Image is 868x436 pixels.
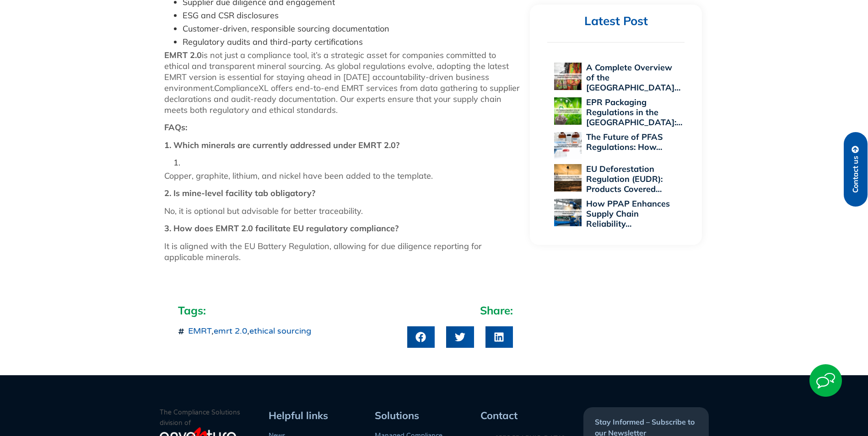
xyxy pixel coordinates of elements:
div: Share on twitter [446,326,474,348]
p: The Compliance Solutions division of [160,407,266,428]
div: Share on linkedin [485,326,513,348]
a: A Complete Overview of the [GEOGRAPHIC_DATA]… [586,62,680,93]
p: No, it is optional but advisable for better traceability. [164,206,521,217]
strong: 2. Is mine-level facility tab obligatory? [164,188,315,198]
span: Contact [480,409,518,422]
a: How PPAP Enhances Supply Chain Reliability… [586,198,670,229]
div: Share on facebook [407,326,435,348]
a: EMRT [188,326,211,336]
strong: EMRT 2.0 [164,50,202,60]
li: ESG and CSR disclosures [183,10,521,21]
img: EPR Packaging Regulations in the US: A 2025 Compliance Perspective [554,97,582,125]
a: EU Deforestation Regulation (EUDR): Products Covered… [586,164,663,194]
img: A Complete Overview of the EU Personal Protective Equipment Regulation 2016/425 [554,63,582,90]
h2: Latest Post [547,14,685,29]
span: Helpful links [269,409,328,422]
p: is not just a compliance tool, it’s a strategic asset for companies committed to ethical and tran... [164,50,521,116]
img: The Future of PFAS Regulations: How 2025 Will Reshape Global Supply Chains [554,132,582,160]
a: The Future of PFAS Regulations: How… [586,132,663,152]
span: , , [186,326,311,336]
img: Start Chat [809,364,842,397]
span: Solutions [375,409,419,422]
h2: Tags: [178,303,399,317]
strong: 3. How does EMRT 2.0 facilitate EU regulatory compliance? [164,223,399,234]
span: Contact us [852,156,860,193]
a: EPR Packaging Regulations in the [GEOGRAPHIC_DATA]:… [586,97,682,128]
img: EU Deforestation Regulation (EUDR): Products Covered and Compliance Essentials [554,164,582,191]
a: Contact us [844,132,868,207]
li: Customer-driven, responsible sourcing documentation [183,23,521,34]
strong: 1. Which minerals are currently addressed under EMRT 2.0? [164,140,399,150]
img: How PPAP Enhances Supply Chain Reliability Across Global Industries [554,199,582,226]
p: It is aligned with the EU Battery Regulation, allowing for due diligence reporting for applicable... [164,241,521,263]
h2: Share: [407,303,513,317]
li: Regulatory audits and third-party certifications [183,37,521,48]
strong: FAQs: [164,122,187,133]
p: Copper, graphite, lithium, and nickel have been added to the template. [164,170,521,181]
a: ethical sourcing [249,326,311,336]
a: emrt 2.0 [214,326,247,336]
